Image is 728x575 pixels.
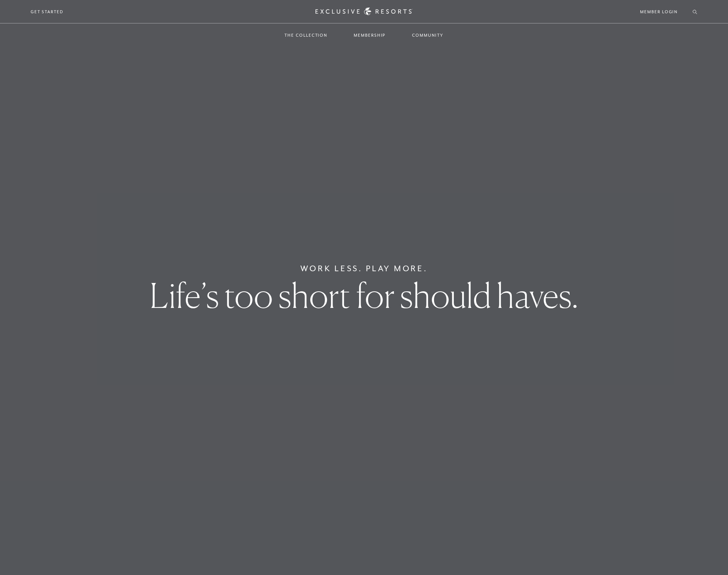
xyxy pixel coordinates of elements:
h1: Life’s too short for should haves. [150,278,578,312]
a: Membership [346,24,393,46]
a: Community [405,24,451,46]
a: The Collection [277,24,335,46]
a: Member Login [640,8,678,15]
a: Get Started [31,8,64,15]
h6: Work Less. Play More. [300,263,428,275]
